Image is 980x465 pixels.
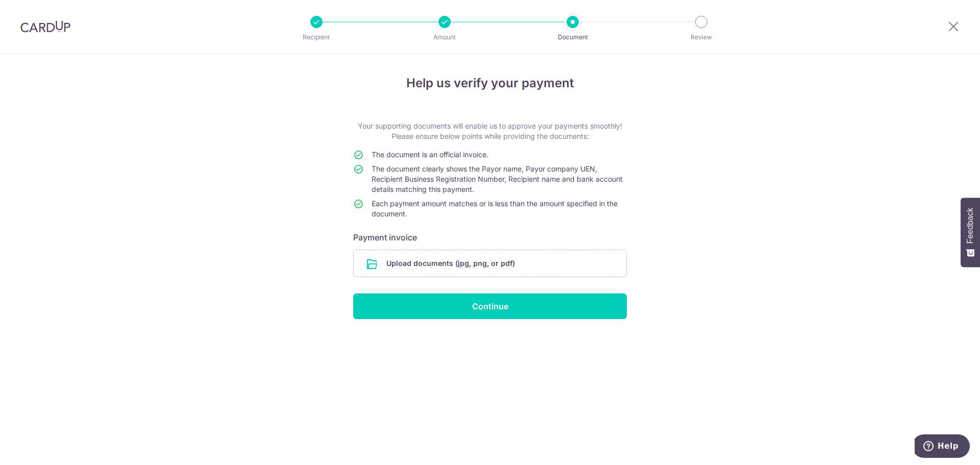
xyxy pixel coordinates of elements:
div: Upload documents (jpg, png, or pdf) [353,250,627,277]
span: The document is an official invoice. [372,150,488,159]
p: Document [535,32,610,42]
p: Your supporting documents will enable us to approve your payments smoothly! Please ensure below p... [353,121,627,141]
span: Each payment amount matches or is less than the amount specified in the document. [372,199,618,218]
span: Feedback [966,208,975,243]
input: Continue [353,293,627,319]
p: Recipient [279,32,354,42]
iframe: Opens a widget where you can find more information [915,434,970,460]
h6: Payment invoice [353,231,627,243]
img: CardUp [20,20,70,33]
button: Feedback - Show survey [961,198,980,267]
span: The document clearly shows the Payor name, Payor company UEN, Recipient Business Registration Num... [372,164,623,193]
p: Amount [407,32,482,42]
h4: Help us verify your payment [353,74,627,92]
p: Review [664,32,739,42]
